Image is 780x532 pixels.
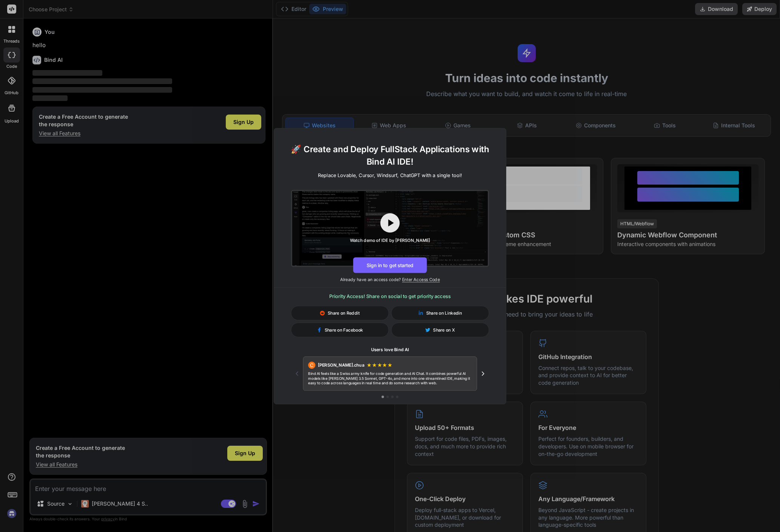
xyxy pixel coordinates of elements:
button: Go to testimonial 2 [386,396,388,398]
div: C [308,361,315,368]
span: ★ [367,361,372,368]
div: Watch demo of IDE by [PERSON_NAME] [350,237,430,243]
span: Share on Reddit [328,310,360,316]
span: Share on X [433,327,455,333]
span: ★ [382,361,387,368]
h1: 🚀 Create and Deploy FullStack Applications with Bind AI IDE! [284,142,496,168]
button: Previous testimonial [291,367,303,379]
button: Go to testimonial 3 [391,396,393,398]
span: Share on Facebook [325,327,363,333]
button: Go to testimonial 4 [396,396,398,398]
span: ★ [387,361,393,368]
span: ★ [377,361,382,368]
span: Share on Linkedin [426,310,462,316]
span: ★ [372,361,377,368]
button: Go to testimonial 1 [382,396,384,398]
button: Next testimonial [477,367,489,379]
button: Sign in to get started [353,257,427,273]
h1: Users love Bind AI [291,347,489,353]
span: Enter Access Code [402,277,440,282]
p: Replace Lovable, Cursor, Windsurf, ChatGPT with a single tool! [318,171,462,179]
p: Bind AI feels like a Swiss army knife for code generation and AI Chat. It combines powerful AI mo... [308,371,472,385]
span: [PERSON_NAME].chua [318,362,364,368]
p: Already have an access code? [274,277,506,283]
h3: Priority Access! Share on social to get priority access [291,292,489,300]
